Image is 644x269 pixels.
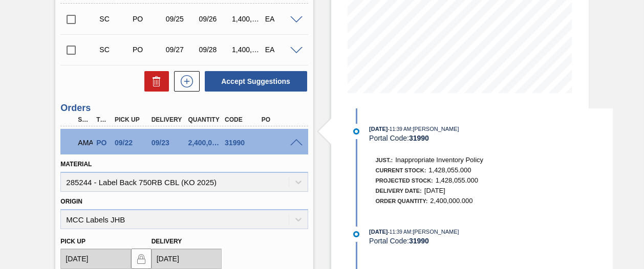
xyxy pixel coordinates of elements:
label: Origin [60,198,82,205]
div: Accept Suggestions [200,70,308,93]
strong: 31990 [409,134,429,142]
div: Suggestion Created [97,15,132,23]
img: locked [135,253,147,265]
div: 09/23/2025 [149,139,188,147]
div: 2,400,000.000 [185,139,225,147]
div: 1,400,000.000 [229,15,264,23]
span: Projected Stock: [376,177,433,184]
img: atual [353,128,359,134]
div: Portal Code: [369,134,612,142]
span: Current Stock: [376,167,426,173]
img: atual [353,231,359,237]
span: - 11:39 AM [388,229,412,235]
div: 09/25/2025 [163,15,198,23]
span: [DATE] [369,229,388,235]
div: 09/28/2025 [196,46,231,54]
span: [DATE] [369,126,388,132]
div: Purchase order [130,46,165,54]
div: Purchase order [94,139,111,147]
div: EA [263,46,297,54]
div: Delivery [149,116,188,123]
div: Pick up [112,116,152,123]
p: AMA [78,139,90,147]
span: : [PERSON_NAME] [411,126,459,132]
div: Code [222,116,262,123]
div: Quantity [185,116,225,123]
button: locked [131,249,152,269]
div: 31990 [222,139,262,147]
div: EA [263,15,297,23]
label: Delivery [152,238,182,245]
div: New suggestion [169,71,200,92]
div: Portal Code: [369,237,612,245]
span: Delivery Date: [376,188,422,194]
label: Material [60,161,92,168]
div: Suggestion Created [97,46,132,54]
span: Inappropriate Inventory Policy [395,156,483,164]
strong: 31990 [409,237,429,245]
input: mm/dd/yyyy [152,249,222,269]
span: Just.: [376,157,393,163]
div: 09/22/2025 [112,139,152,147]
span: 1,428,055.000 [436,176,478,184]
span: [DATE] [424,187,445,194]
div: 09/27/2025 [163,46,198,54]
div: 1,400,000.000 [229,46,264,54]
span: 2,400,000.000 [430,197,473,205]
div: Step [75,116,93,123]
div: Type [94,116,111,123]
span: Order Quantity: [376,198,428,204]
div: 09/26/2025 [196,15,231,23]
div: Awaiting Manager Approval [75,131,93,154]
div: PO [259,116,298,123]
div: Purchase order [130,15,165,23]
span: 1,428,055.000 [428,166,471,174]
button: Accept Suggestions [205,71,307,92]
label: Pick up [60,238,85,245]
span: : [PERSON_NAME] [411,229,459,235]
input: mm/dd/yyyy [60,249,131,269]
h3: Orders [60,103,308,114]
span: - 11:39 AM [388,126,412,132]
div: Delete Suggestions [139,71,169,92]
